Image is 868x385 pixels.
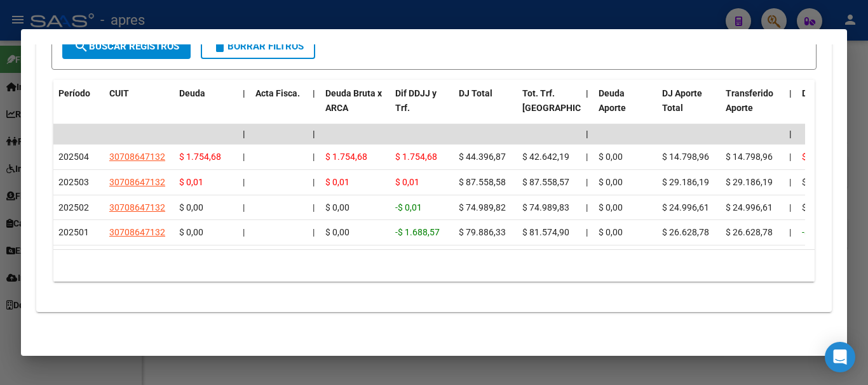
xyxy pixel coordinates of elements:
[109,152,165,162] span: 30708647132
[586,129,588,139] span: |
[522,88,609,113] span: Tot. Trf. [GEOGRAPHIC_DATA]
[243,177,245,187] span: |
[454,80,517,136] datatable-header-cell: DJ Total
[522,152,569,162] span: $ 42.642,19
[212,41,304,52] span: Borrar Filtros
[789,88,792,98] span: |
[802,177,826,187] span: $ 0,00
[313,202,315,212] span: |
[313,227,315,237] span: |
[517,80,581,136] datatable-header-cell: Tot. Trf. Bruto
[201,34,315,59] button: Borrar Filtros
[325,202,349,212] span: $ 0,00
[721,80,784,136] datatable-header-cell: Transferido Aporte
[179,227,203,237] span: $ 0,00
[58,88,90,98] span: Período
[243,129,245,139] span: |
[726,177,773,187] span: $ 29.186,19
[789,152,791,162] span: |
[320,80,390,136] datatable-header-cell: Deuda Bruta x ARCA
[243,227,245,237] span: |
[662,227,709,237] span: $ 26.628,78
[243,152,245,162] span: |
[789,129,792,139] span: |
[74,41,179,52] span: Buscar Registros
[109,177,165,187] span: 30708647132
[599,177,623,187] span: $ 0,00
[586,88,588,98] span: |
[325,88,382,113] span: Deuda Bruta x ARCA
[802,227,846,237] span: -$ 1.688,57
[586,227,588,237] span: |
[789,177,791,187] span: |
[313,88,315,98] span: |
[395,177,419,187] span: $ 0,01
[58,227,89,237] span: 202501
[243,202,245,212] span: |
[459,227,506,237] span: $ 79.886,33
[726,202,773,212] span: $ 24.996,61
[789,227,791,237] span: |
[255,88,300,98] span: Acta Fisca.
[599,88,626,113] span: Deuda Aporte
[459,152,506,162] span: $ 44.396,87
[581,80,593,136] datatable-header-cell: |
[395,227,440,237] span: -$ 1.688,57
[179,88,205,98] span: Deuda
[522,227,569,237] span: $ 81.574,90
[599,202,623,212] span: $ 0,00
[522,202,569,212] span: $ 74.989,83
[313,152,315,162] span: |
[586,152,588,162] span: |
[395,152,437,162] span: $ 1.754,68
[802,152,844,162] span: $ 1.754,68
[58,177,89,187] span: 202503
[109,202,165,212] span: 30708647132
[109,88,129,98] span: CUIT
[179,177,203,187] span: $ 0,01
[179,202,203,212] span: $ 0,00
[395,88,437,113] span: Dif DDJJ y Trf.
[390,80,454,136] datatable-header-cell: Dif DDJJ y Trf.
[459,202,506,212] span: $ 74.989,82
[825,342,855,372] div: Open Intercom Messenger
[395,202,422,212] span: -$ 0,01
[313,129,315,139] span: |
[109,227,165,237] span: 30708647132
[522,177,569,187] span: $ 87.558,57
[586,202,588,212] span: |
[459,177,506,187] span: $ 87.558,58
[62,34,191,59] button: Buscar Registros
[104,80,174,136] datatable-header-cell: CUIT
[243,88,245,98] span: |
[325,177,349,187] span: $ 0,01
[174,80,238,136] datatable-header-cell: Deuda
[662,88,702,113] span: DJ Aporte Total
[662,177,709,187] span: $ 29.186,19
[784,80,797,136] datatable-header-cell: |
[586,177,588,187] span: |
[313,177,315,187] span: |
[802,202,826,212] span: $ 0,00
[58,202,89,212] span: 202502
[53,80,104,136] datatable-header-cell: Período
[662,202,709,212] span: $ 24.996,61
[308,80,320,136] datatable-header-cell: |
[250,80,308,136] datatable-header-cell: Acta Fisca.
[599,227,623,237] span: $ 0,00
[325,152,367,162] span: $ 1.754,68
[459,88,492,98] span: DJ Total
[212,39,227,54] mat-icon: delete
[797,80,860,136] datatable-header-cell: Deuda Contr.
[802,88,854,98] span: Deuda Contr.
[726,152,773,162] span: $ 14.798,96
[726,88,773,113] span: Transferido Aporte
[599,152,623,162] span: $ 0,00
[662,152,709,162] span: $ 14.798,96
[789,202,791,212] span: |
[325,227,349,237] span: $ 0,00
[58,152,89,162] span: 202504
[74,39,89,54] mat-icon: search
[726,227,773,237] span: $ 26.628,78
[179,152,221,162] span: $ 1.754,68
